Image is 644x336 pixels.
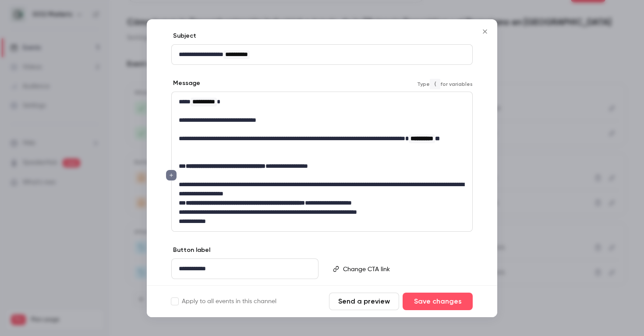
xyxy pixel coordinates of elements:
[171,297,276,306] label: Apply to all events in this channel
[417,79,473,89] span: Type for variables
[430,79,440,89] code: {
[172,45,472,64] div: editor
[171,32,196,40] label: Subject
[476,23,494,40] button: Close
[171,79,200,88] label: Message
[340,259,472,279] div: editor
[172,259,318,279] div: editor
[329,293,399,310] button: Send a preview
[172,92,472,231] div: editor
[403,293,473,310] button: Save changes
[171,246,210,255] label: Button label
